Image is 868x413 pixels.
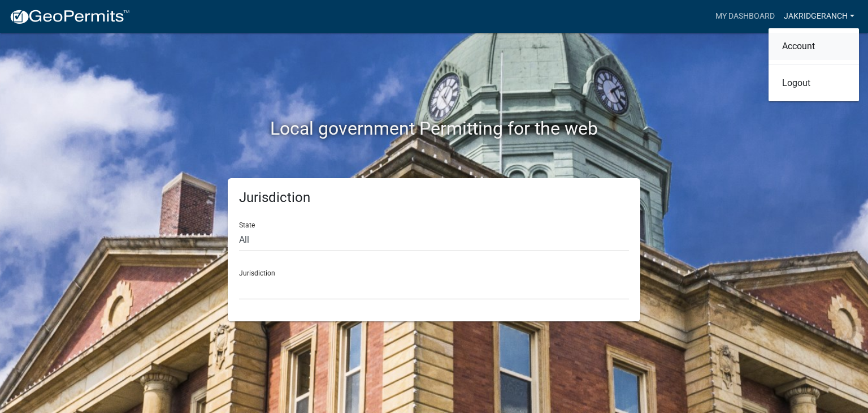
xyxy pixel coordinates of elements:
a: My Dashboard [711,6,779,27]
a: jakridgeranch [779,6,859,27]
div: jakridgeranch [769,28,859,101]
a: Account [769,33,859,60]
a: Logout [769,70,859,97]
h2: Local government Permitting for the web [120,118,748,139]
h5: Jurisdiction [239,190,629,206]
